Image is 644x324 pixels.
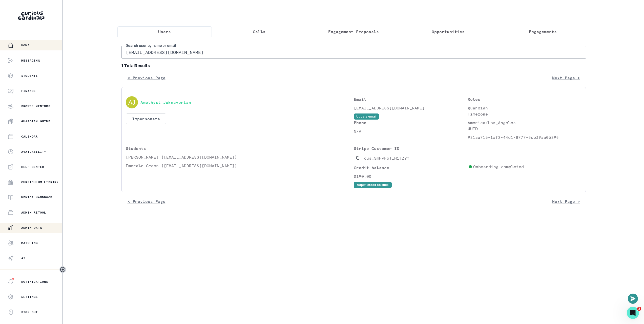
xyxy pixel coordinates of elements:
[21,59,40,63] p: Messaging
[21,280,48,284] p: Notifications
[140,100,191,105] button: Amethyst Juknavorian
[354,182,392,188] button: Adjust credit balance
[21,180,59,184] p: Curriculum Library
[354,96,468,102] p: Email
[364,155,409,161] p: cus_SmHyFoTIH1jZ9f
[354,128,468,134] p: N/A
[21,310,38,314] p: Sign Out
[354,165,467,171] p: Credit balance
[121,196,172,206] button: < Previous Page
[21,150,46,154] p: Availability
[158,29,171,35] p: Users
[126,145,354,151] p: Students
[18,11,45,20] img: Curious Cardinals Logo
[21,226,42,230] p: Admin Data
[126,113,166,124] button: Impersonate
[354,105,468,111] p: [EMAIL_ADDRESS][DOMAIN_NAME]
[21,43,30,47] p: Home
[546,73,586,83] button: Next Page >
[121,63,586,69] b: 1 Total Results
[21,89,36,93] p: Finance
[468,96,582,102] p: Roles
[21,165,44,169] p: Help Center
[21,256,25,260] p: AI
[354,145,467,151] p: Stripe Customer ID
[21,211,46,215] p: Admin Retool
[637,307,641,311] span: 2
[21,241,38,245] p: Matching
[468,111,582,117] p: Timezone
[628,294,638,304] button: Open or close messaging widget
[354,120,468,126] p: Phone
[627,307,639,319] iframe: Intercom live chat
[253,29,265,35] p: Calls
[21,104,50,108] p: Browse Mentors
[126,154,354,160] p: [PERSON_NAME] ([EMAIL_ADDRESS][DOMAIN_NAME])
[468,126,582,132] p: UUID
[21,135,38,139] p: Calendar
[21,195,52,199] p: Mentor Handbook
[468,120,582,126] p: America/Los_Angeles
[121,73,172,83] button: < Previous Page
[21,74,38,78] p: Students
[546,196,586,206] button: Next Page >
[432,29,465,35] p: Opportunities
[468,105,582,111] p: guardian
[468,134,582,140] p: 921aa715-1af2-44d1-8777-8db39aa03298
[529,29,557,35] p: Engagements
[21,295,38,299] p: Settings
[21,119,50,123] p: Guardian Guide
[354,173,467,179] p: $190.00
[59,266,66,273] button: Toggle sidebar
[354,113,379,120] button: Update email
[328,29,379,35] p: Engagement Proposals
[354,154,362,162] button: Copied to clipboard
[126,163,354,169] p: Emerald Green ([EMAIL_ADDRESS][DOMAIN_NAME])
[473,164,524,170] p: Onboarding completed
[126,96,138,108] img: svg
